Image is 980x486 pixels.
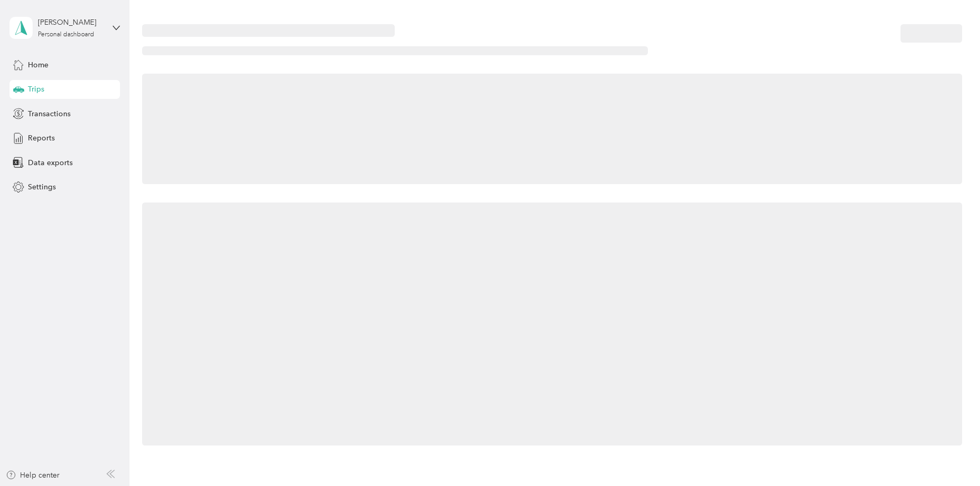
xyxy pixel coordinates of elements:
[38,32,94,38] div: Personal dashboard
[28,133,55,144] span: Reports
[38,17,104,28] div: [PERSON_NAME]
[28,59,48,70] span: Home
[28,181,56,193] span: Settings
[6,470,59,481] button: Help center
[28,84,44,95] span: Trips
[28,108,71,119] span: Transactions
[28,157,73,168] span: Data exports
